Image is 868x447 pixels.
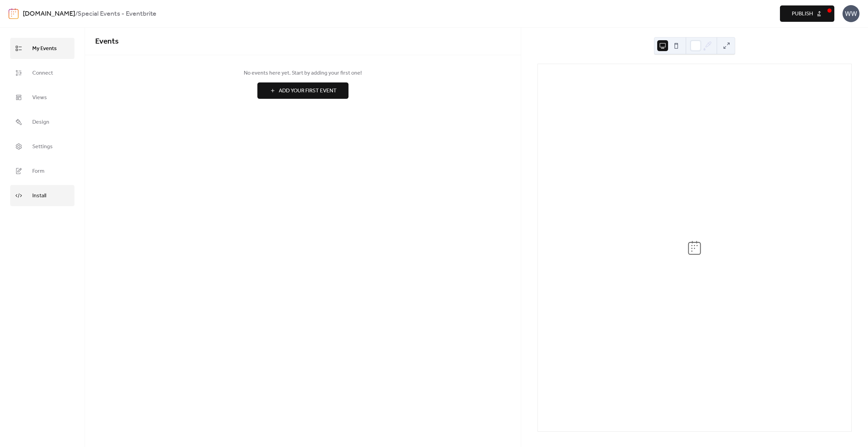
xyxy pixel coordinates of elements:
span: Connect [32,68,53,79]
span: My Events [32,43,57,54]
span: Settings [32,141,53,152]
span: Add Your First Event [279,87,337,95]
a: Settings [10,136,74,157]
a: Design [10,111,74,133]
a: Connect [10,62,74,83]
a: Views [10,87,74,108]
span: Form [32,166,45,177]
button: Publish [780,5,834,22]
a: My Events [10,38,74,59]
span: Events [95,34,119,49]
a: Add Your First Event [95,82,511,99]
a: Form [10,160,74,182]
b: Special Events - Eventbrite [78,7,156,20]
span: Design [32,117,49,128]
span: No events here yet. Start by adding your first one! [95,69,511,77]
b: / [75,7,78,20]
div: WW [843,5,860,22]
span: Publish [792,10,813,18]
a: [DOMAIN_NAME] [23,7,75,20]
a: Install [10,185,74,206]
img: logo [8,8,19,19]
span: Install [32,190,46,201]
span: Views [32,92,47,103]
button: Add Your First Event [257,82,348,99]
